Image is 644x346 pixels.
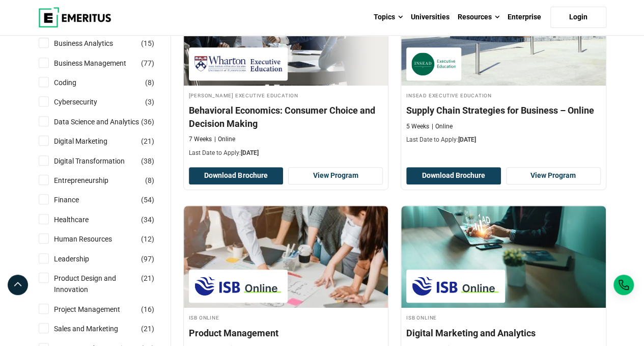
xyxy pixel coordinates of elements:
[141,58,154,69] span: ( )
[54,175,129,186] a: Entrepreneurship
[144,255,152,263] span: 97
[54,58,147,69] a: Business Management
[145,77,154,88] span: ( )
[189,327,383,339] h4: Product Management
[144,59,152,67] span: 77
[144,39,152,47] span: 15
[54,38,133,49] a: Business Analytics
[194,52,283,75] img: Wharton Executive Education
[141,214,154,225] span: ( )
[411,275,500,298] img: ISB Online
[144,325,152,333] span: 21
[141,194,154,205] span: ( )
[406,313,601,322] h4: ISB Online
[214,135,235,144] p: Online
[144,137,152,145] span: 21
[406,136,601,144] p: Last Date to Apply:
[54,273,161,296] a: Product Design and Innovation
[401,206,606,308] img: Digital Marketing and Analytics | Online Digital Marketing Course
[194,275,283,298] img: ISB Online
[148,176,152,184] span: 8
[406,91,601,99] h4: INSEAD Executive Education
[144,157,152,165] span: 38
[288,167,383,184] a: View Program
[145,96,154,108] span: ( )
[141,136,154,147] span: ( )
[189,135,212,144] p: 7 Weeks
[144,118,152,126] span: 36
[550,7,606,28] a: Login
[54,214,109,225] a: Healthcare
[189,313,383,322] h4: ISB Online
[54,96,118,108] a: Cybersecurity
[141,233,154,245] span: ( )
[189,167,284,184] button: Download Brochure
[411,52,456,75] img: INSEAD Executive Education
[148,98,152,106] span: 3
[406,122,429,131] p: 5 Weeks
[144,196,152,204] span: 54
[145,175,154,186] span: ( )
[54,77,97,88] a: Coding
[432,122,453,131] p: Online
[54,136,128,147] a: Digital Marketing
[141,323,154,334] span: ( )
[144,274,152,282] span: 21
[141,304,154,315] span: ( )
[54,323,138,334] a: Sales and Marketing
[54,194,99,205] a: Finance
[141,116,154,127] span: ( )
[144,305,152,313] span: 16
[189,91,383,99] h4: [PERSON_NAME] Executive Education
[184,206,388,308] img: Product Management | Online Product Design and Innovation Course
[54,233,132,245] a: Human Resources
[241,149,259,156] span: [DATE]
[144,216,152,224] span: 34
[189,104,383,129] h4: Behavioral Economics: Consumer Choice and Decision Making
[54,253,109,264] a: Leadership
[189,149,383,157] p: Last Date to Apply:
[54,304,141,315] a: Project Management
[144,235,152,243] span: 12
[141,253,154,264] span: ( )
[54,116,159,127] a: Data Science and Analytics
[141,155,154,167] span: ( )
[141,38,154,49] span: ( )
[141,273,154,284] span: ( )
[458,136,476,143] span: [DATE]
[148,78,152,87] span: 8
[406,327,601,339] h4: Digital Marketing and Analytics
[406,167,501,184] button: Download Brochure
[506,167,601,184] a: View Program
[54,155,145,167] a: Digital Transformation
[406,104,601,117] h4: Supply Chain Strategies for Business – Online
